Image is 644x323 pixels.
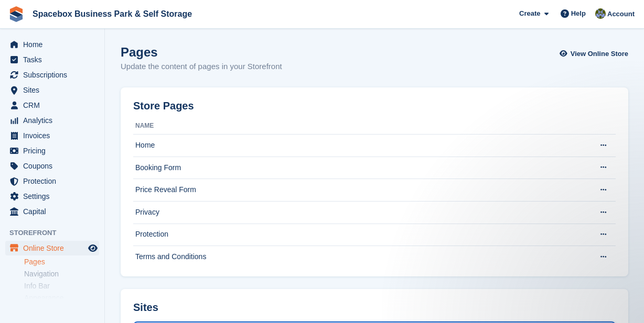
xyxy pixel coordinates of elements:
[5,159,99,173] a: menu
[24,293,99,303] a: Appearance
[133,135,592,157] td: Home
[5,37,99,52] a: menu
[571,49,628,59] span: View Online Store
[133,224,592,246] td: Protection
[23,98,86,113] span: CRM
[5,143,99,158] a: menu
[5,83,99,97] a: menu
[121,45,282,59] h1: Pages
[562,45,628,62] a: View Online Store
[23,37,86,52] span: Home
[133,100,194,112] h2: Store Pages
[23,128,86,143] span: Invoices
[5,68,99,82] a: menu
[121,61,282,73] p: Update the content of pages in your Storefront
[23,174,86,188] span: Protection
[571,8,586,19] span: Help
[28,5,196,23] a: Spacebox Business Park & Self Storage
[9,228,104,238] span: Storefront
[607,9,635,19] span: Account
[23,241,86,255] span: Online Store
[133,201,592,224] td: Privacy
[8,6,24,22] img: stora-icon-8386f47178a22dfd0bd8f6a31ec36ba5ce8667c1dd55bd0f319d3a0aa187defe.svg
[23,68,86,82] span: Subscriptions
[87,242,99,254] a: Preview store
[23,52,86,67] span: Tasks
[5,204,99,219] a: menu
[133,118,592,135] th: Name
[5,128,99,143] a: menu
[23,189,86,204] span: Settings
[24,257,99,267] a: Pages
[5,189,99,204] a: menu
[23,113,86,128] span: Analytics
[24,281,99,291] a: Info Bar
[23,83,86,97] span: Sites
[595,8,606,19] img: sahil
[5,98,99,113] a: menu
[519,8,540,19] span: Create
[5,52,99,67] a: menu
[133,246,592,268] td: Terms and Conditions
[5,241,99,255] a: menu
[133,157,592,179] td: Booking Form
[133,179,592,202] td: Price Reveal Form
[5,174,99,188] a: menu
[5,113,99,128] a: menu
[133,302,158,314] h2: Sites
[23,204,86,219] span: Capital
[24,269,99,279] a: Navigation
[23,159,86,173] span: Coupons
[23,143,86,158] span: Pricing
